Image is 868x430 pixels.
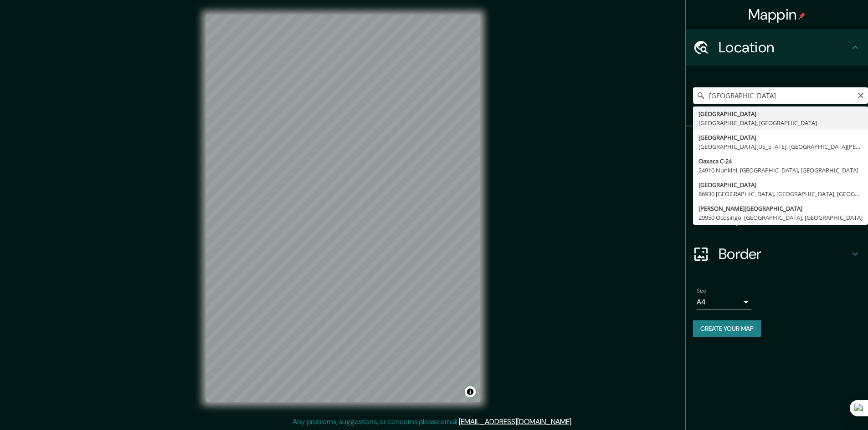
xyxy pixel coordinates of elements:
button: Clear [857,91,864,99]
div: [GEOGRAPHIC_DATA], [GEOGRAPHIC_DATA] [699,118,863,127]
div: . [574,416,576,427]
div: Layout [686,199,868,236]
div: [GEOGRAPHIC_DATA] [699,180,863,189]
h4: Layout [719,208,850,227]
div: [GEOGRAPHIC_DATA] [699,133,863,142]
div: Border [686,236,868,272]
div: 24910 Nunkiní, [GEOGRAPHIC_DATA], [GEOGRAPHIC_DATA] [699,166,863,175]
div: Location [686,29,868,66]
canvas: Map [206,15,480,402]
img: pin-icon.png [798,12,806,20]
div: Style [686,163,868,199]
h4: Location [719,38,850,56]
p: Any problems, suggestions, or concerns please email . [293,416,573,427]
iframe: Help widget launcher [787,395,858,420]
a: [EMAIL_ADDRESS][DOMAIN_NAME] [459,417,571,426]
div: 86930 [GEOGRAPHIC_DATA], [GEOGRAPHIC_DATA], [GEOGRAPHIC_DATA] [699,189,863,198]
div: . [573,416,574,427]
div: [GEOGRAPHIC_DATA][US_STATE], [GEOGRAPHIC_DATA][PERSON_NAME] 8240000, [GEOGRAPHIC_DATA] [699,142,863,151]
div: Oaxaca C-24 [699,157,863,166]
h4: Border [719,245,850,263]
button: Create your map [693,320,761,337]
input: Pick your city or area [693,87,868,104]
div: A4 [697,295,751,309]
div: [PERSON_NAME][GEOGRAPHIC_DATA] [699,204,863,213]
label: Size [697,287,706,295]
button: Toggle attribution [465,386,476,397]
div: Pins [686,126,868,163]
div: [GEOGRAPHIC_DATA] [699,109,863,118]
h4: Mappin [748,5,806,24]
div: 29950 Ocosingo, [GEOGRAPHIC_DATA], [GEOGRAPHIC_DATA] [699,213,863,222]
